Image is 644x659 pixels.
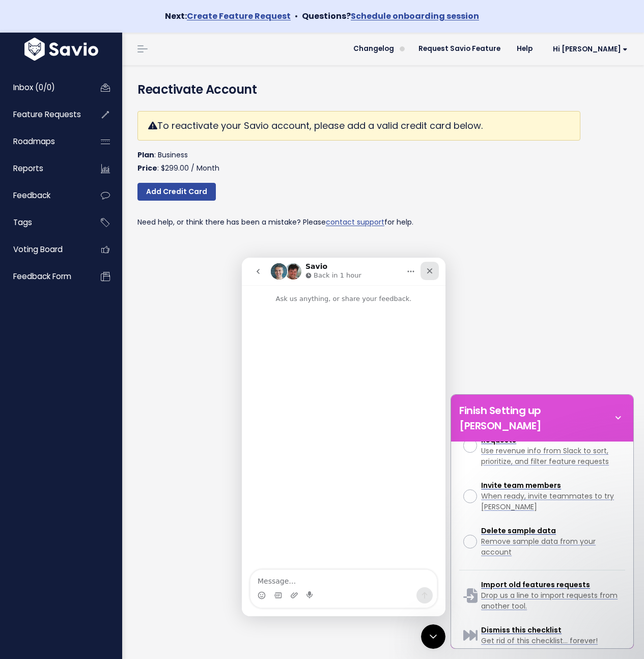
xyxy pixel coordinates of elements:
p: : Business : $299.00 / Month [137,149,580,174]
span: Voting Board [13,244,63,255]
strong: Price [137,163,157,173]
a: Request Savio Feature [410,41,509,57]
h4: Reactivate Account [137,80,629,99]
a: contact support [326,217,384,227]
a: Delete sample data Remove sample data from your account [459,521,625,562]
a: Reports [3,157,85,180]
span: Roadmaps [13,136,55,147]
span: Feedback [13,190,50,201]
iframe: Intercom live chat [421,624,445,649]
p: Need help, or think there has been a mistake? Please for help. [137,216,580,229]
span: Dismiss this checklist [481,625,562,635]
span: Use revenue info from Slack to sort, prioritize, and filter feature requests [481,446,609,466]
img: logo-white.9d6f32f41409.svg [22,38,101,61]
strong: Plan [137,150,154,160]
a: Add Credit Card [137,183,216,201]
span: Import old features requests [481,580,590,590]
a: Feedback [3,184,85,207]
a: Dismiss this checklist Get rid of this checklist... forever! [459,621,625,650]
a: Create Feature Request [187,10,291,22]
span: Feedback form [13,271,71,282]
span: Delete sample data [481,526,556,536]
a: Voting Board [3,238,85,261]
a: Feature Requests [3,103,85,126]
span: Invite team members [481,480,561,490]
h5: Finish Setting up [PERSON_NAME] [459,403,611,433]
span: Inbox (0/0) [13,82,55,93]
span: Get rid of this checklist... forever! [481,636,598,646]
a: Inbox (0/0) [3,76,85,99]
a: Schedule onboarding session [351,10,479,22]
a: Tags [3,211,85,234]
span: Reports [13,163,43,174]
span: Feature Requests [13,109,81,120]
a: Roadmaps [3,130,85,153]
strong: Questions? [302,10,479,22]
span: Drop us a line to import requests from another tool. [481,590,618,611]
a: Invite team members When ready, invite teammates to try [PERSON_NAME] [459,476,625,516]
span: Changelog [353,45,394,52]
a: Feedback form [3,265,85,288]
span: When ready, invite teammates to try [PERSON_NAME] [481,491,614,512]
iframe: Intercom live chat [242,258,445,616]
strong: Next: [165,10,291,22]
span: Remove sample data from your account [481,536,596,557]
span: • [295,10,298,22]
a: Hi [PERSON_NAME] [541,41,636,57]
a: Help [509,41,541,57]
span: Hi [PERSON_NAME] [553,45,628,53]
div: To reactivate your Savio account, please add a valid credit card below. [137,111,580,141]
a: Show revenue beside Feature Requests Use revenue info from Slack to sort, prioritize, and filter ... [459,420,625,471]
span: Tags [13,217,32,228]
a: Import old features requests Drop us a line to import requests from another tool. [459,575,625,616]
